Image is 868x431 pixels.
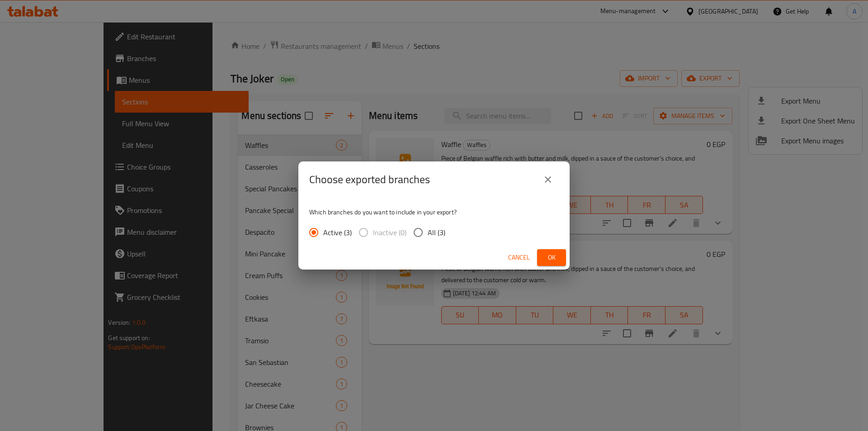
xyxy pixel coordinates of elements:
p: Which branches do you want to include in your export? [309,208,559,217]
button: Ok [537,249,566,266]
h2: Choose exported branches [309,172,430,187]
span: Inactive (0) [373,227,406,238]
span: Ok [544,252,559,263]
button: close [537,169,559,190]
span: Cancel [508,252,530,263]
button: Cancel [505,249,533,266]
span: All (3) [428,227,445,238]
span: Active (3) [323,227,352,238]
